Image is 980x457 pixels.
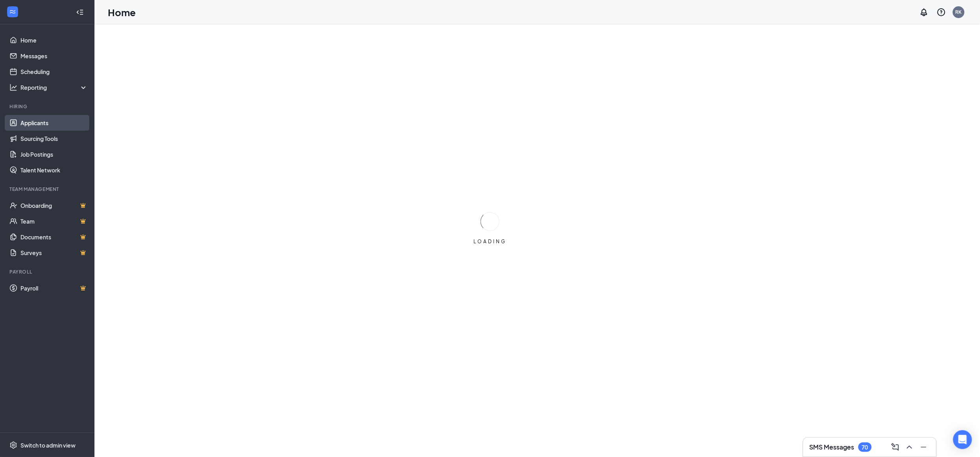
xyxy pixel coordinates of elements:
[810,443,854,451] h3: SMS Messages
[862,444,868,451] div: 70
[20,441,76,449] div: Switch to admin view
[919,442,928,452] svg: Minimize
[9,268,86,275] div: Payroll
[9,186,86,192] div: Team Management
[108,6,136,19] h1: Home
[20,162,88,178] a: Talent Network
[470,238,510,245] div: LOADING
[20,131,88,146] a: Sourcing Tools
[20,198,88,213] a: OnboardingCrown
[20,229,88,245] a: DocumentsCrown
[919,7,929,17] svg: Notifications
[9,8,17,16] svg: WorkstreamLogo
[20,146,88,162] a: Job Postings
[76,8,84,16] svg: Collapse
[903,441,916,453] button: ChevronUp
[20,32,88,48] a: Home
[889,441,902,453] button: ComposeMessage
[953,430,972,449] div: Open Intercom Messenger
[9,103,86,110] div: Hiring
[937,7,946,17] svg: QuestionInfo
[956,9,962,15] div: RK
[20,280,88,296] a: PayrollCrown
[20,115,88,131] a: Applicants
[9,83,17,91] svg: Analysis
[917,441,930,453] button: Minimize
[905,442,914,452] svg: ChevronUp
[20,83,88,91] div: Reporting
[9,441,17,449] svg: Settings
[20,245,88,261] a: SurveysCrown
[20,213,88,229] a: TeamCrown
[20,48,88,64] a: Messages
[20,64,88,80] a: Scheduling
[891,442,900,452] svg: ComposeMessage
